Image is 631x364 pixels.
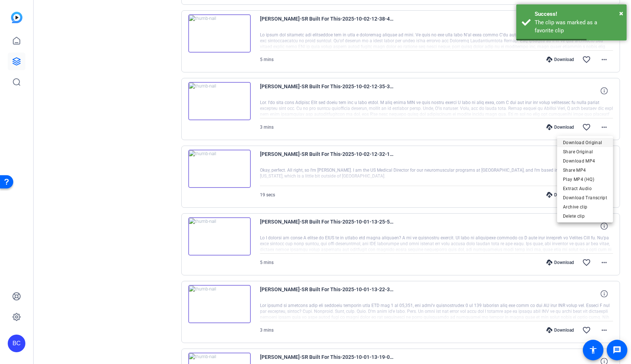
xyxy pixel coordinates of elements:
[563,166,607,175] span: Share MP4
[619,9,623,18] span: ×
[563,203,607,211] span: Archive clip
[563,175,607,184] span: Play MP4 (HQ)
[563,157,607,165] span: Download MP4
[619,8,623,19] button: Close
[563,212,607,221] span: Delete clip
[563,193,607,202] span: Download Transcript
[535,18,621,35] div: The clip was marked as a favorite clip
[563,138,607,147] span: Download Original
[563,147,607,156] span: Share Original
[563,184,607,193] span: Extract Audio
[535,10,621,18] div: Success!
